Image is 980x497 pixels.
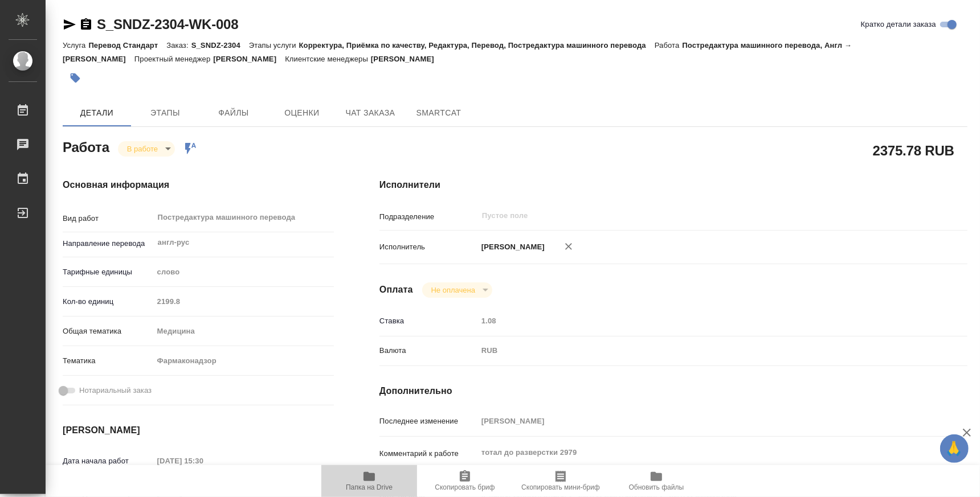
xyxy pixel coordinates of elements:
h4: Оплата [379,283,413,297]
button: Добавить тэг [63,65,88,91]
span: Оценки [275,106,329,120]
span: Чат заказа [343,106,398,120]
p: Вид работ [63,213,153,224]
h2: 2375.78 RUB [873,141,954,160]
p: S_SNDZ-2304 [191,41,249,50]
button: Скопировать ссылку [79,18,93,31]
input: Пустое поле [481,209,892,223]
p: Ставка [379,315,477,327]
p: Заказ: [166,41,191,50]
p: Исполнитель [379,241,477,253]
div: Медицина [153,322,334,341]
p: Последнее изменение [379,416,477,427]
button: Скопировать бриф [417,465,513,497]
span: Файлы [206,106,261,120]
button: Скопировать ссылку для ЯМессенджера [63,18,76,31]
p: Тематика [63,355,153,367]
button: Не оплачена [428,285,479,295]
p: Валюта [379,345,477,356]
div: Фармаконадзор [153,351,334,371]
div: слово [153,262,334,282]
span: Обновить файлы [629,483,684,491]
button: 🙏 [940,434,969,463]
span: Папка на Drive [346,483,393,491]
p: Услуга [63,41,88,50]
p: Работа [655,41,683,50]
button: В работе [124,144,161,154]
div: В работе [118,141,175,157]
textarea: тотал до разверстки 2979 [477,443,918,462]
p: Клиентские менеджеры [285,55,371,63]
button: Обновить файлы [609,465,704,497]
a: S_SNDZ-2304-WK-008 [97,17,238,32]
p: Подразделение [379,211,477,223]
p: [PERSON_NAME] [213,55,285,63]
h4: [PERSON_NAME] [63,424,334,437]
p: Комментарий к работе [379,448,477,459]
p: Общая тематика [63,326,153,337]
input: Пустое поле [153,293,334,310]
p: Направление перевода [63,238,153,249]
p: Тарифные единицы [63,266,153,278]
span: Скопировать мини-бриф [521,483,599,491]
p: Корректура, Приёмка по качеству, Редактура, Перевод, Постредактура машинного перевода [299,41,655,50]
span: Детали [70,106,124,120]
p: [PERSON_NAME] [371,55,443,63]
button: Папка на Drive [321,465,417,497]
h4: Основная информация [63,178,334,192]
div: RUB [477,341,918,360]
span: 🙏 [945,437,964,461]
button: Удалить исполнителя [556,234,581,259]
button: Скопировать мини-бриф [513,465,609,497]
span: SmartCat [411,106,466,120]
h4: Исполнители [379,178,967,192]
p: Перевод Стандарт [88,41,166,50]
input: Пустое поле [477,313,918,329]
input: Пустое поле [153,453,253,469]
span: Нотариальный заказ [79,385,152,396]
span: Кратко детали заказа [861,19,936,30]
p: Кол-во единиц [63,296,153,307]
div: В работе [422,282,492,298]
span: Этапы [138,106,193,120]
p: Этапы услуги [249,41,299,50]
input: Пустое поле [477,413,918,429]
h2: Работа [63,136,109,157]
span: Скопировать бриф [435,483,495,491]
h4: Дополнительно [379,384,967,398]
p: Дата начала работ [63,455,153,467]
p: Проектный менеджер [134,55,213,63]
p: [PERSON_NAME] [477,241,545,253]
